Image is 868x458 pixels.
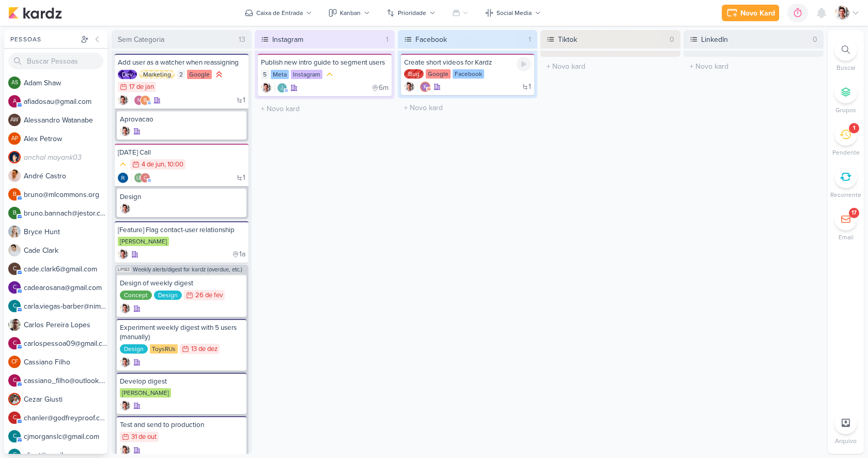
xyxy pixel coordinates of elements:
[11,80,18,86] p: AS
[835,105,856,115] p: Grupos
[324,69,335,80] div: Prioridade Média
[137,98,141,103] p: n
[24,264,107,274] div: c a d e . c l a r k 6 @ g m a i l . c o m
[24,115,107,126] div: A l e s s a n d r o W a t a n a b e
[277,83,287,93] div: jonny@hey.com
[120,291,152,300] div: Concept
[386,34,389,45] div: 1
[24,226,107,237] div: B r y c e H u n t
[118,58,245,67] div: Add user as a watcher when reassigning
[261,58,389,67] div: Publish new intro guide to segment users
[11,359,18,365] p: CF
[11,136,18,142] p: AP
[118,34,164,45] div: Sem Categoria
[13,434,17,439] p: c
[120,401,130,411] div: Criador(a): Lucas Pessoa
[8,374,21,387] div: cassiano_filho@outlook.com
[120,357,130,368] img: Lucas Pessoa
[118,173,128,183] div: Criador(a): Robert Weigel
[281,86,283,91] p: j
[120,445,130,455] img: Lucas Pessoa
[830,190,861,200] p: Recorrente
[24,394,107,405] div: C e z a r G i u s t i
[120,401,130,411] img: Lucas Pessoa
[177,70,185,79] div: 2
[24,357,107,368] div: C a s s i a n o F i l h o
[8,430,21,442] div: cjmorganslc@gmail.com
[120,420,243,430] div: Test and send to production
[232,249,245,259] div: último check-in há 1 ano
[24,96,107,107] div: a f i a d o s a u @ g m a i l . c o m
[118,249,128,259] div: Criador(a): Lucas Pessoa
[8,114,21,126] div: Alessandro Watanabe
[836,63,856,72] p: Buscar
[134,173,144,183] div: Lucas A Pessoa
[670,34,674,45] div: 0
[698,30,813,49] div: LinkedIn
[853,124,855,132] div: 1
[835,6,849,20] img: Lucas Pessoa
[426,69,451,79] div: Google
[118,148,245,157] div: Tuesday Call
[404,58,532,67] div: Create short videos for Kardz
[24,78,107,88] div: A d a m S h a w
[120,279,243,288] div: Design of weekly digest
[740,8,775,19] div: Novo Kard
[8,263,21,275] div: cade.clark6@gmail.com
[24,301,107,312] div: c a r l a . v i e g a s - b a r b e r @ n i m b l d . c o m
[120,445,130,455] div: Criador(a): Lucas Pessoa
[261,83,271,93] div: Criador(a): Lucas Pessoa
[139,70,175,79] div: Marketing
[144,176,147,181] p: c
[8,411,21,424] div: chanler@godfreyproof.com
[118,173,128,183] img: Robert Weigel
[164,161,183,168] div: , 10:00
[261,83,271,93] img: Lucas Pessoa
[8,318,21,331] img: Carlos Pereira Lopes
[542,59,678,74] input: + Novo kard
[140,173,150,183] div: chanler@godfreyproof.com
[118,225,245,235] div: [Feature] Flag contact-user relationship
[120,204,130,214] div: Criador(a): Lucas Pessoa
[118,70,137,79] div: Dev
[24,152,107,163] div: a n c h a l m a y a n k 0 3
[835,436,857,446] p: Arquivo
[131,173,150,183] div: Colaboradores: Lucas A Pessoa, chanler@godfreyproof.com
[144,98,147,103] p: b
[832,148,860,157] p: Pendente
[24,208,107,219] div: b r u n o . b a n n a c h @ j e s t o r . c o m
[8,393,21,405] img: Cezar Giusti
[400,100,536,115] input: + Novo kard
[291,70,322,79] div: Instagram
[453,69,484,79] div: Facebook
[150,344,178,354] div: ToysRUs
[120,344,148,354] div: Design
[13,303,17,309] p: c
[24,319,107,330] div: C a r l o s P e r e i r a L o p e s
[424,85,427,90] p: k
[117,267,131,272] span: LP183
[154,291,182,300] div: Design
[851,209,857,217] div: 17
[120,303,130,314] img: Lucas Pessoa
[239,251,245,258] span: 1a
[404,82,414,92] img: Lucas Pessoa
[529,34,531,45] div: 1
[239,34,245,45] div: 13
[120,115,243,124] div: Aprovacao
[8,170,21,182] img: André Castro
[8,53,103,69] input: Buscar Pessoas
[195,292,223,299] div: 26 de fev
[134,95,144,105] div: nathanw@mlcommons.org
[13,341,17,346] p: c
[24,431,107,442] div: c j m o r g a n s l c @ g m a i l . c o m
[8,132,21,145] div: Alex Petrow
[13,452,17,458] p: c
[120,192,243,202] div: Design
[813,34,817,45] div: 0
[24,282,107,293] div: c a d e a r o s a n a @ g m a i l . c o m
[8,207,21,219] div: bruno.bannach@jestor.com
[13,415,17,421] p: c
[13,99,17,104] p: a
[131,434,157,440] div: 31 de out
